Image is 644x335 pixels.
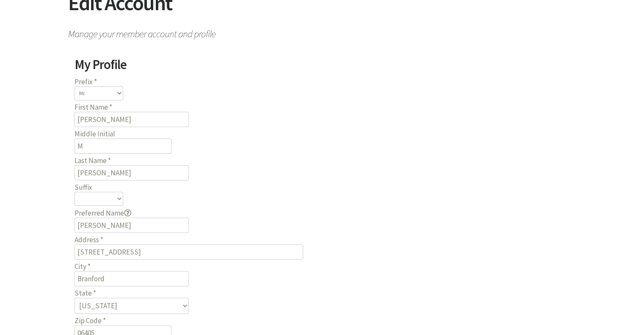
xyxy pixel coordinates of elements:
label: Prefix [75,78,401,86]
span: Manage your member account and profile [68,24,576,39]
label: Last Name [75,157,401,164]
label: Suffix [75,184,401,191]
label: Middle Initial [75,130,401,138]
label: City [75,263,401,270]
label: Address [75,236,401,244]
label: Zip Code [75,317,401,324]
label: State [75,290,401,297]
h2: My Profile [75,58,401,78]
label: First Name [75,104,401,111]
label: Preferred Name [75,209,401,217]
